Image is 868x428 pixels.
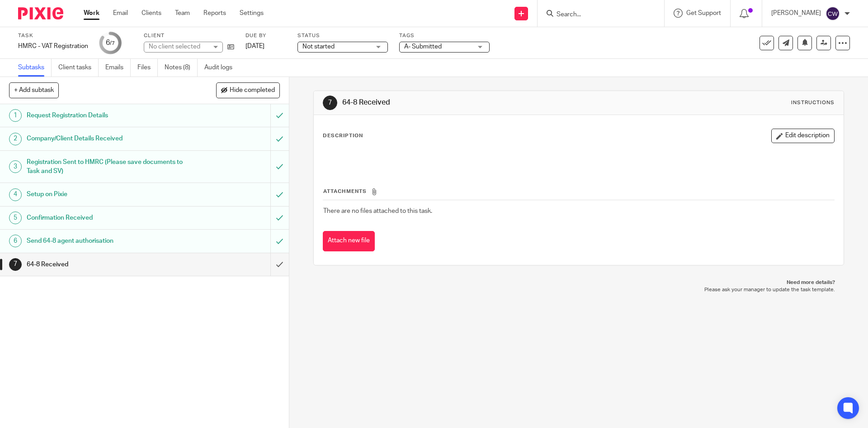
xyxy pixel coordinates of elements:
span: [DATE] [245,43,264,49]
a: Settings [240,9,264,18]
label: Status [297,32,388,39]
label: Client [144,32,234,39]
span: Attachments [323,189,367,194]
span: Not started [302,43,335,50]
div: 1 [9,109,22,122]
div: HMRC - VAT Registration [18,42,88,51]
div: Instructions [791,99,835,106]
a: Work [84,9,99,18]
button: Hide completed [216,82,280,98]
div: No client selected [149,42,208,51]
h1: Setup on Pixie [27,188,183,201]
span: There are no files attached to this task. [323,208,432,214]
p: Please ask your manager to update the task template. [322,286,835,293]
div: 4 [9,188,22,201]
a: Emails [105,59,131,77]
a: Reports [203,9,226,18]
button: Edit description [771,129,835,143]
div: 3 [9,160,22,173]
a: Subtasks [18,59,52,77]
span: Get Support [686,10,721,16]
a: Audit logs [204,59,239,77]
p: [PERSON_NAME] [771,9,821,18]
label: Task [18,32,88,39]
h1: Confirmation Received [27,211,183,225]
h1: Send 64-8 agent authorisation [27,234,183,248]
h1: Company/Client Details Received [27,132,183,145]
label: Due by [245,32,286,39]
img: svg%3E [826,6,840,21]
span: Hide completed [230,87,275,94]
a: Email [113,9,128,18]
a: Clients [142,9,161,18]
input: Search [556,11,637,19]
span: A- Submitted [404,43,442,50]
h1: 64-8 Received [27,258,183,271]
img: Pixie [18,7,63,19]
button: + Add subtask [9,82,59,98]
a: Team [175,9,190,18]
small: /7 [110,41,115,46]
p: Need more details? [322,279,835,286]
h1: Request Registration Details [27,109,183,122]
a: Notes (8) [165,59,198,77]
button: Attach new file [323,231,375,251]
div: 5 [9,212,22,224]
div: 7 [323,96,337,110]
a: Client tasks [58,59,99,77]
label: Tags [399,32,490,39]
div: 7 [9,258,22,271]
h1: 64-8 Received [342,98,598,107]
div: 6 [9,235,22,247]
p: Description [323,132,363,139]
div: 6 [106,38,115,48]
a: Files [137,59,158,77]
h1: Registration Sent to HMRC (Please save documents to Task and SV) [27,155,183,178]
div: 2 [9,133,22,145]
